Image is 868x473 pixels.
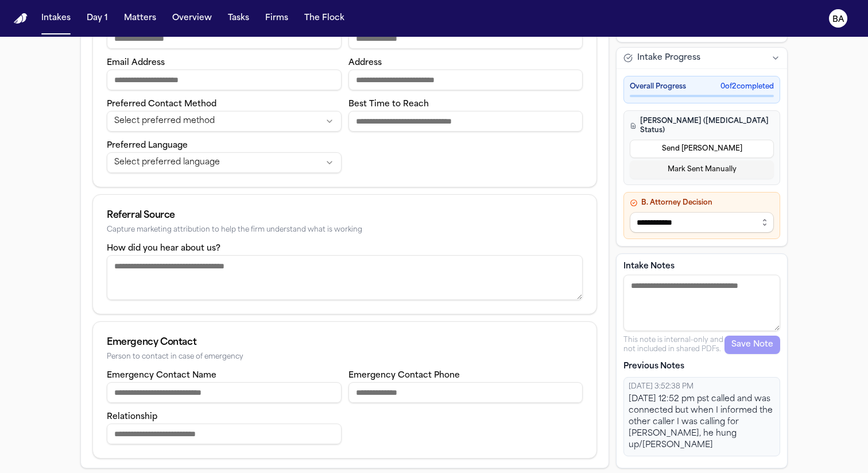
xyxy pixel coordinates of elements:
[107,424,342,444] input: Emergency contact relationship
[107,70,342,90] input: Email address
[617,48,787,68] button: Intake Progress
[637,52,700,64] span: Intake Progress
[300,8,349,29] button: The Flock
[107,382,342,403] input: Emergency contact name
[348,371,460,380] label: Emergency Contact Phone
[14,13,28,24] a: Home
[107,226,583,234] div: Capture marketing attribution to help the firm understand what is working
[107,371,216,380] label: Emergency Contact Name
[623,336,724,354] p: This note is internal-only and not included in shared PDFs.
[630,198,774,207] h4: B. Attorney Decision
[107,28,342,49] input: SSN
[348,70,583,90] input: Address
[630,117,774,135] h4: [PERSON_NAME] ([MEDICAL_DATA] Status)
[37,8,75,29] button: Intakes
[630,140,774,158] button: Send [PERSON_NAME]
[107,413,157,421] label: Relationship
[107,336,583,349] div: Emergency Contact
[107,100,216,109] label: Preferred Contact Method
[629,394,775,451] div: [DATE] 12:52 pm pst called and was connected but when I informed the other caller I was calling f...
[261,8,293,29] button: Firms
[348,382,583,403] input: Emergency contact phone
[14,13,28,24] img: Finch Logo
[623,261,780,272] label: Intake Notes
[348,59,382,67] label: Address
[348,100,429,109] label: Best Time to Reach
[623,361,780,372] p: Previous Notes
[107,59,165,67] label: Email Address
[629,382,775,391] div: [DATE] 3:52:38 PM
[119,8,161,29] button: Matters
[348,28,583,49] input: Phone number
[82,8,113,29] button: Day 1
[223,8,254,29] button: Tasks
[107,141,188,150] label: Preferred Language
[107,353,583,362] div: Person to contact in case of emergency
[168,8,216,29] button: Overview
[630,160,774,179] button: Mark Sent Manually
[107,244,220,253] label: How did you hear about us?
[348,111,583,132] input: Best time to reach
[720,82,774,91] span: 0 of 2 completed
[623,275,780,331] textarea: Intake notes
[630,82,686,91] span: Overall Progress
[107,209,583,222] div: Referral Source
